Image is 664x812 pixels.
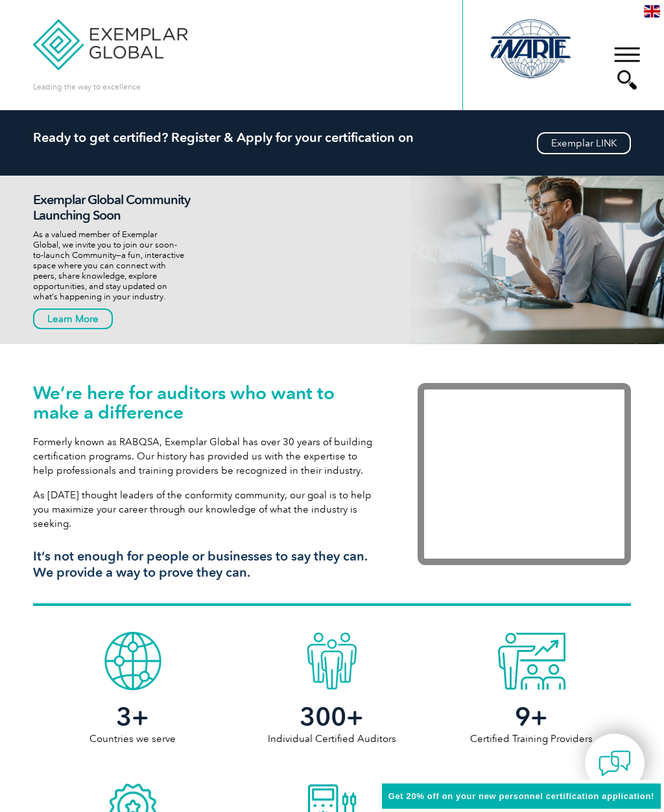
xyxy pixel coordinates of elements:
p: Individual Certified Auditors [232,732,431,758]
span: 300 [300,701,346,732]
img: en [644,5,660,17]
a: Learn More [33,308,113,329]
h2: Ready to get certified? Register & Apply for your certification on [33,130,631,145]
h2: Exemplar Global Community Launching Soon [33,192,204,223]
img: contact-chat.png [599,747,631,780]
span: 3 [116,701,132,732]
a: Exemplar LINK [537,132,631,154]
p: Countries we serve [33,732,232,758]
p: As a valued member of Exemplar Global, we invite you to join our soon-to-launch Community—a fun, ... [33,229,204,302]
p: Formerly known as RABQSA, Exemplar Global has over 30 years of building certification programs. O... [33,435,379,478]
p: Leading the way to excellence [33,80,141,94]
span: 9 [515,701,530,732]
h2: + [33,706,232,727]
p: As [DATE] thought leaders of the conformity community, our goal is to help you maximize your care... [33,488,379,531]
iframe: Exemplar Global: Working together to make a difference [418,383,631,565]
p: Certified Training Providers [432,732,631,758]
span: Get 20% off on your new personnel certification application! [388,791,654,801]
h2: + [232,706,431,727]
h2: + [432,706,631,727]
h1: We’re here for auditors who want to make a difference [33,383,379,422]
h3: It’s not enough for people or businesses to say they can. We provide a way to prove they can. [33,548,379,581]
